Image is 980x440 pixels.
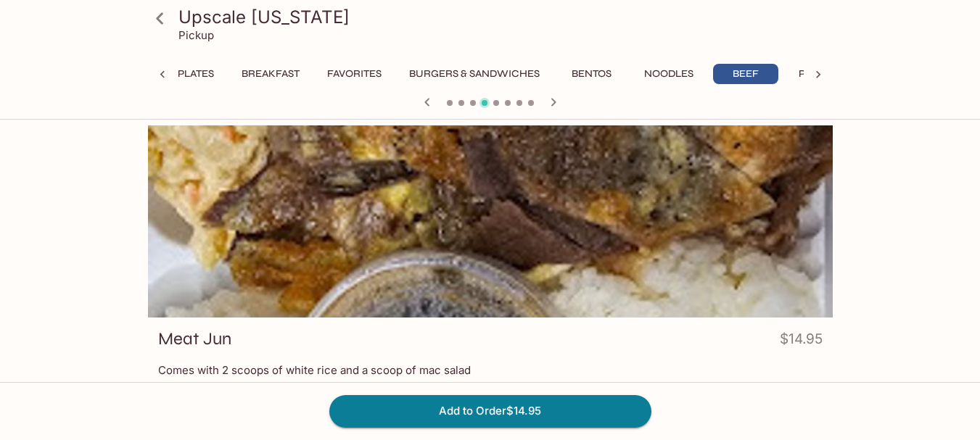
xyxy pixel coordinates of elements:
p: Pickup [178,28,214,42]
h3: Upscale [US_STATE] [178,6,827,28]
button: Poultry [790,64,855,84]
button: Burgers & Sandwiches [401,64,548,84]
button: Noodles [636,64,701,84]
button: Favorites [319,64,390,84]
div: Meat Jun [148,125,833,317]
h3: Meat Jun [158,328,231,350]
button: Beef [713,64,778,84]
button: Breakfast [234,64,308,84]
button: Bentos [559,64,625,84]
h4: $14.95 [780,328,823,356]
button: Add to Order$14.95 [329,395,651,427]
p: Comes with 2 scoops of white rice and a scoop of mac salad [158,363,823,377]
